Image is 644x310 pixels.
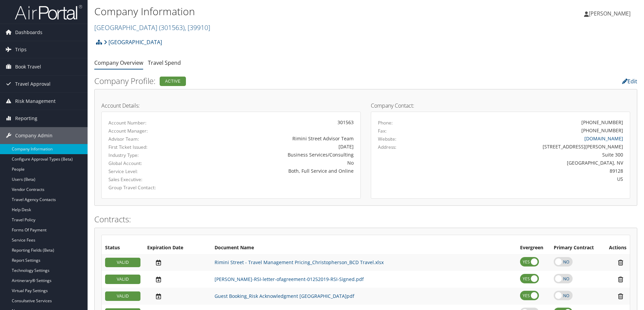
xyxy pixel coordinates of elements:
[15,93,56,110] span: Risk Management
[108,168,184,175] label: Service Level:
[211,242,517,254] th: Document Name
[147,293,208,300] div: Add/Edit Date
[15,110,37,127] span: Reporting
[581,119,623,126] div: [PHONE_NUMBER]
[105,291,140,301] div: VALID
[94,75,453,87] h2: Company Profile:
[15,127,53,144] span: Company Admin
[584,3,637,24] a: [PERSON_NAME]
[147,259,208,266] div: Add/Edit Date
[105,275,140,284] div: VALID
[589,10,631,17] span: [PERSON_NAME]
[108,160,184,167] label: Global Account:
[94,59,143,66] a: Company Overview
[108,128,184,134] label: Account Manager:
[94,214,637,225] h2: Contracts:
[108,136,184,142] label: Advisor Team:
[215,259,384,265] a: Rimini Street - Travel Management Pricing_Christopherson_BCD Travel.xlsx
[148,59,181,66] a: Travel Spend
[442,143,623,150] div: [STREET_ADDRESS][PERSON_NAME]
[101,103,361,108] h4: Account Details:
[442,167,623,174] div: 89128
[144,242,211,254] th: Expiration Date
[215,276,364,282] a: [PERSON_NAME]-RSI-letter-ofagreement-01252019-RSI-Signed.pdf
[108,119,184,126] label: Account Number:
[104,35,162,49] a: [GEOGRAPHIC_DATA]
[94,4,456,19] h1: Company Information
[622,78,637,85] a: Edit
[159,23,185,32] span: ( 301563 )
[194,167,354,174] div: Both, Full Service and Online
[15,4,82,20] img: airportal-logo.png
[603,242,630,254] th: Actions
[15,76,51,92] span: Travel Approval
[215,293,354,299] a: Guest Booking_Risk Acknowledgment [GEOGRAPHIC_DATA]pdf
[584,135,623,142] a: [DOMAIN_NAME]
[378,144,396,150] label: Address:
[15,58,41,75] span: Book Travel
[378,136,396,142] label: Website:
[550,242,603,254] th: Primary Contract
[378,128,387,134] label: Fax:
[94,23,210,32] a: [GEOGRAPHIC_DATA]
[147,276,208,283] div: Add/Edit Date
[102,242,144,254] th: Status
[185,23,210,32] span: , [ 39910 ]
[371,103,630,108] h4: Company Contact:
[615,276,626,283] i: Remove Contract
[615,259,626,266] i: Remove Contract
[442,175,623,182] div: US
[442,151,623,158] div: Suite 300
[108,184,184,191] label: Group Travel Contact:
[517,242,550,254] th: Evergreen
[194,135,354,142] div: Rimini Street Advisor Team
[194,159,354,166] div: No
[15,24,42,41] span: Dashboards
[194,143,354,150] div: [DATE]
[160,77,186,86] div: Active
[108,152,184,159] label: Industry Type:
[581,127,623,134] div: [PHONE_NUMBER]
[194,119,354,126] div: 301563
[108,144,184,150] label: First Ticket Issued:
[105,258,140,267] div: VALID
[15,41,27,58] span: Trips
[108,176,184,183] label: Sales Executive:
[442,159,623,166] div: [GEOGRAPHIC_DATA], NV
[615,293,626,300] i: Remove Contract
[378,119,393,126] label: Phone:
[194,151,354,158] div: Business Services/Consulting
